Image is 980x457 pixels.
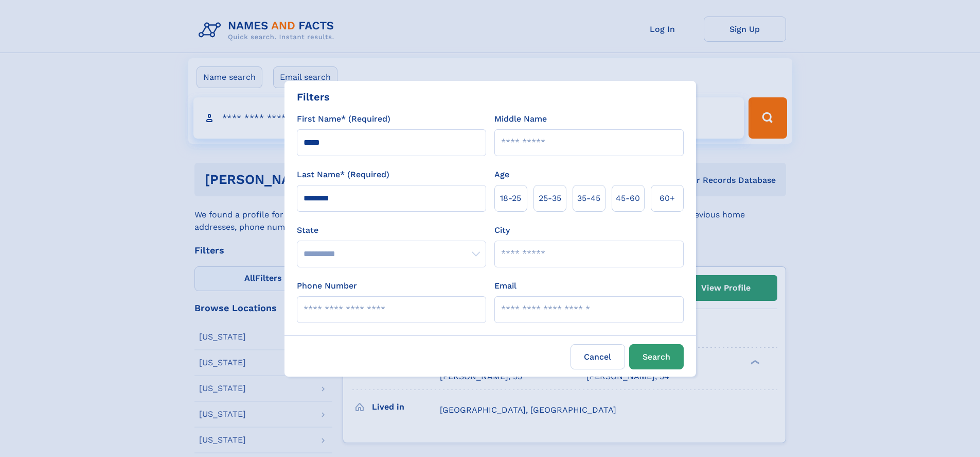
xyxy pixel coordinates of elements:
[494,280,516,292] label: Email
[297,280,357,292] label: Phone Number
[539,192,561,205] span: 25‑35
[577,192,600,205] span: 35‑45
[297,224,486,236] label: State
[660,192,675,205] span: 60+
[297,113,390,125] label: First Name* (Required)
[500,192,521,205] span: 18‑25
[571,344,625,369] label: Cancel
[494,224,510,236] label: City
[494,113,547,125] label: Middle Name
[494,168,509,181] label: Age
[297,89,330,105] div: Filters
[297,168,389,181] label: Last Name* (Required)
[616,192,640,205] span: 45‑60
[629,344,684,369] button: Search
